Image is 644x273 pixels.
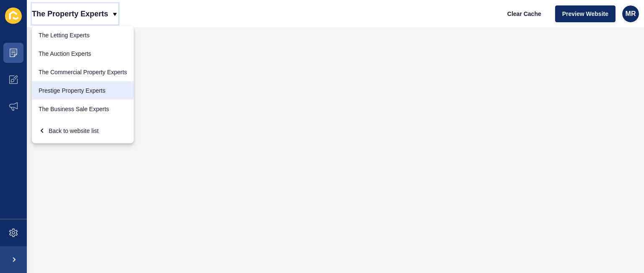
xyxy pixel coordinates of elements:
div: Back to website list [39,123,127,138]
span: MR [626,10,636,18]
a: The Business Sale Experts [32,100,134,118]
a: The Commercial Property Experts [32,63,134,81]
button: Preview Website [555,5,615,22]
button: Clear Cache [500,5,548,22]
a: The Auction Experts [32,44,134,63]
a: The Letting Experts [32,26,134,44]
span: Preview Website [562,10,608,18]
span: Clear Cache [507,10,541,18]
p: The Property Experts [32,3,108,24]
a: Prestige Property Experts [32,81,134,100]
